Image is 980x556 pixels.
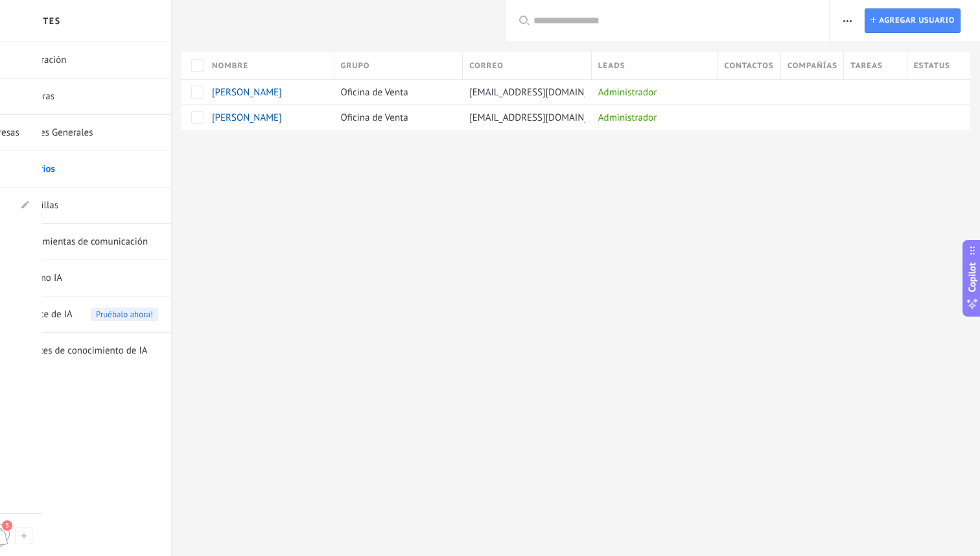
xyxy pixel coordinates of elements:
[19,115,158,151] a: Ajustes Generales
[838,8,857,33] button: Más
[850,60,883,72] span: Tareas
[787,60,837,72] span: Compañías
[91,308,158,321] span: Pruébalo ahora!
[469,86,616,99] span: [EMAIL_ADDRESS][DOMAIN_NAME]
[725,60,774,72] span: Contactos
[966,262,979,292] span: Copilot
[19,79,158,115] a: Facturas
[879,9,955,32] span: Agregar usuario
[212,86,282,99] span: Max Lopez
[19,42,158,79] a: Integración
[334,80,457,104] div: Oficina de Venta
[598,60,625,72] span: Leads
[2,520,12,531] span: 5
[19,333,158,369] a: Fuentes de conocimiento de IA
[865,8,961,33] a: Agregar usuario
[19,296,158,333] a: Agente de IAPruébalo ahora!
[19,296,73,333] span: Agente de IA
[341,112,408,124] span: Oficina de Venta
[469,60,504,72] span: Correo
[334,105,457,130] div: Oficina de Venta
[19,224,158,260] a: Herramientas de comunicación
[341,86,408,99] span: Oficina de Venta
[341,60,370,72] span: Grupo
[592,80,712,104] div: Administrador
[15,527,32,544] span: Agregar lista
[592,105,712,130] div: Administrador
[19,260,158,296] a: Kommo IA
[914,60,950,72] span: Estatus
[19,151,158,187] a: Usuarios
[19,187,158,224] a: Plantillas
[212,60,248,72] span: Nombre
[212,112,282,124] span: Alejandro
[469,112,616,124] span: [EMAIL_ADDRESS][DOMAIN_NAME]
